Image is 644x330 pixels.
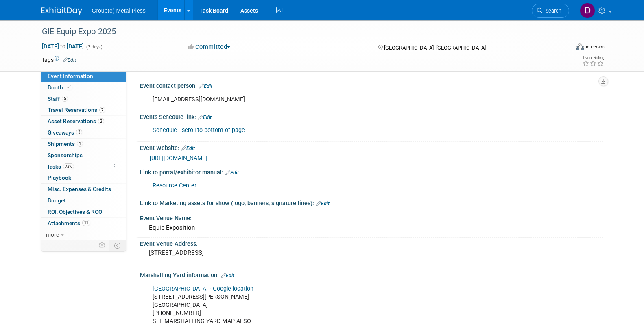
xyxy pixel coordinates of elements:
a: Giveaways3 [41,127,126,138]
div: Marshalling Yard information: [140,269,603,280]
a: Edit [221,273,234,278]
a: Edit [181,145,195,151]
span: Travel Reservations [48,106,105,113]
span: 11 [82,220,90,226]
span: Shipments [48,141,83,147]
span: Search [543,8,561,14]
div: [EMAIL_ADDRESS][DOMAIN_NAME] [147,91,513,108]
div: Link to portal/exhibitor manual: [140,166,603,177]
a: Shipments1 [41,139,126,150]
a: [GEOGRAPHIC_DATA] - Google location [153,285,253,292]
div: Event Venue Name: [140,212,603,222]
span: 7 [99,107,105,113]
span: Tasks [47,163,74,170]
span: [GEOGRAPHIC_DATA], [GEOGRAPHIC_DATA] [384,45,486,51]
span: 2 [98,118,104,124]
div: Equip Exposition [146,221,597,234]
div: [STREET_ADDRESS][PERSON_NAME] [GEOGRAPHIC_DATA] [PHONE_NUMBER] SEE MARSHALLING YARD MAP ALSO [147,281,513,330]
a: Edit [225,170,239,176]
td: Tags [41,56,76,64]
a: Asset Reservations2 [41,116,126,127]
span: Attachments [48,220,90,226]
div: Event Rating [582,56,604,60]
span: Booth [48,84,72,91]
div: Event Format [521,42,605,54]
a: Resource Center [153,182,196,189]
a: Edit [198,115,212,120]
a: Schedule - scroll to bottom of page [153,127,245,134]
a: more [41,229,126,240]
div: Events Schedule link: [140,111,603,122]
a: [URL][DOMAIN_NAME] [150,155,207,161]
a: Edit [316,201,330,206]
span: Sponsorships [48,152,83,158]
td: Toggle Event Tabs [109,240,126,251]
span: Playbook [48,174,71,181]
div: Event Venue Address: [140,238,603,248]
span: Group(e) Metal Pless [92,7,146,14]
td: Personalize Event Tab Strip [95,240,109,251]
span: (3 days) [85,44,103,50]
span: Asset Reservations [48,118,104,124]
a: Tasks72% [41,161,126,172]
span: Staff [48,96,68,102]
a: Attachments11 [41,218,126,229]
img: ExhibitDay [41,7,82,15]
div: Event contact person: [140,80,603,90]
img: Format-Inperson.png [576,43,584,50]
span: Giveaways [48,129,82,136]
a: Search [532,4,569,18]
span: 1 [77,141,83,147]
a: Budget [41,195,126,206]
i: Booth reservation complete [67,85,71,89]
span: Budget [48,197,66,204]
span: 72% [63,163,74,169]
pre: [STREET_ADDRESS] [149,249,324,256]
span: Misc. Expenses & Credits [48,186,111,192]
img: David CASTRO [580,3,595,18]
a: Misc. Expenses & Credits [41,184,126,195]
div: GIE Equip Expo 2025 [39,24,557,39]
a: Edit [63,57,76,63]
div: In-Person [585,44,605,50]
span: more [46,231,59,238]
a: ROI, Objectives & ROO [41,206,126,217]
a: Playbook [41,172,126,183]
a: Staff5 [41,93,126,104]
a: Event Information [41,71,126,82]
button: Committed [185,43,234,51]
span: [DATE] [DATE] [41,43,84,50]
a: Edit [199,83,212,89]
div: Event Website: [140,142,603,152]
a: Booth [41,82,126,93]
span: ROI, Objectives & ROO [48,208,102,215]
span: Event Information [48,73,93,79]
span: 3 [76,129,82,135]
span: 5 [62,96,68,102]
a: Sponsorships [41,150,126,161]
div: Link to Marketing assets for show (logo, banners, signature lines): [140,197,603,208]
a: Travel Reservations7 [41,104,126,115]
span: to [59,43,67,50]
